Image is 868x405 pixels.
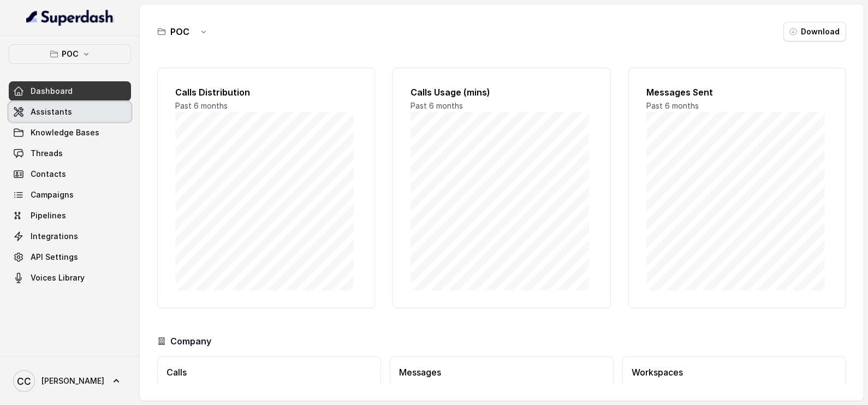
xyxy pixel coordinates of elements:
[31,210,66,221] span: Pipelines
[9,44,131,64] button: POC
[783,22,846,41] button: Download
[9,206,131,225] a: Pipelines
[31,272,85,283] span: Voices Library
[41,376,104,386] span: [PERSON_NAME]
[399,366,604,379] h3: Messages
[411,86,592,99] h2: Calls Usage (mins)
[9,144,131,163] a: Threads
[9,268,131,288] a: Voices Library
[411,101,463,110] span: Past 6 months
[9,247,131,267] a: API Settings
[170,25,189,38] h3: POC
[31,106,72,117] span: Assistants
[26,9,114,26] img: light.svg
[9,185,131,205] a: Campaigns
[170,335,211,348] h3: Company
[9,81,131,101] a: Dashboard
[31,252,78,263] span: API Settings
[17,376,31,387] text: CC
[646,86,828,99] h2: Messages Sent
[31,127,99,138] span: Knowledge Bases
[175,101,228,110] span: Past 6 months
[9,366,131,396] a: [PERSON_NAME]
[9,227,131,246] a: Integrations
[9,102,131,122] a: Assistants
[31,189,74,200] span: Campaigns
[31,231,78,242] span: Integrations
[9,164,131,184] a: Contacts
[62,47,79,61] p: POC
[632,366,837,379] h3: Workspaces
[646,101,699,110] span: Past 6 months
[167,366,372,379] h3: Calls
[9,123,131,142] a: Knowledge Bases
[31,148,63,159] span: Threads
[31,86,73,97] span: Dashboard
[175,86,357,99] h2: Calls Distribution
[31,169,66,180] span: Contacts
